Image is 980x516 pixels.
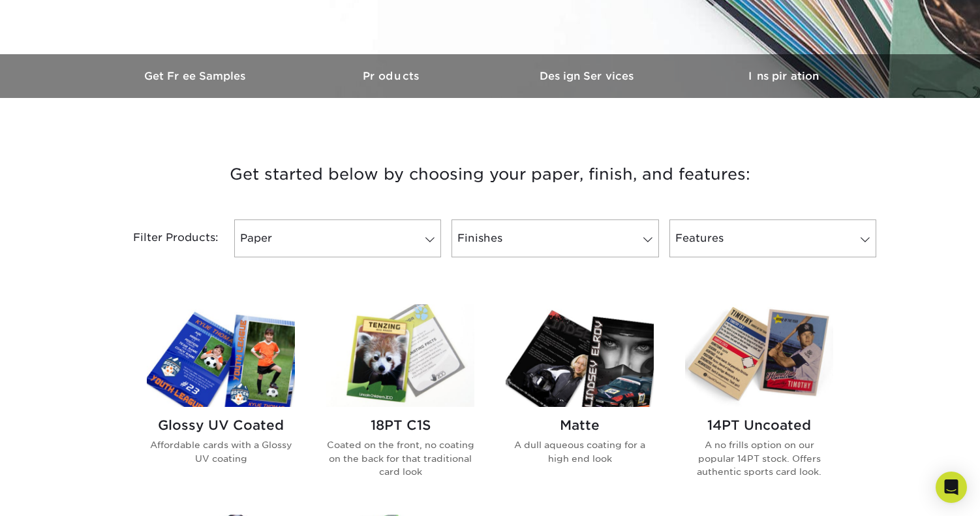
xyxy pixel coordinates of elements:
[490,70,686,82] h3: Design Services
[506,438,654,465] p: A dull aqueous coating for a high end look
[147,438,295,465] p: Affordable cards with a Glossy UV coating
[686,54,881,98] a: Inspiration
[326,304,474,407] img: 18PT C1S Trading Cards
[326,438,474,478] p: Coated on the front, no coating on the back for that traditional card look
[294,70,490,82] h3: Products
[669,219,876,257] a: Features
[685,304,833,499] a: 14PT Uncoated Trading Cards 14PT Uncoated A no frills option on our popular 14PT stock. Offers au...
[147,417,295,433] h2: Glossy UV Coated
[326,417,474,433] h2: 18PT C1S
[147,304,295,499] a: Glossy UV Coated Trading Cards Glossy UV Coated Affordable cards with a Glossy UV coating
[685,417,833,433] h2: 14PT Uncoated
[99,219,229,257] div: Filter Products:
[506,304,654,499] a: Matte Trading Cards Matte A dull aqueous coating for a high end look
[452,219,658,257] a: Finishes
[686,70,881,82] h3: Inspiration
[99,54,294,98] a: Get Free Samples
[326,304,474,499] a: 18PT C1S Trading Cards 18PT C1S Coated on the front, no coating on the back for that traditional ...
[506,304,654,407] img: Matte Trading Cards
[108,145,872,204] h3: Get started below by choosing your paper, finish, and features:
[99,70,294,82] h3: Get Free Samples
[294,54,490,98] a: Products
[490,54,686,98] a: Design Services
[936,472,967,503] div: Open Intercom Messenger
[234,219,441,257] a: Paper
[685,438,833,478] p: A no frills option on our popular 14PT stock. Offers authentic sports card look.
[685,304,833,407] img: 14PT Uncoated Trading Cards
[147,304,295,407] img: Glossy UV Coated Trading Cards
[506,417,654,433] h2: Matte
